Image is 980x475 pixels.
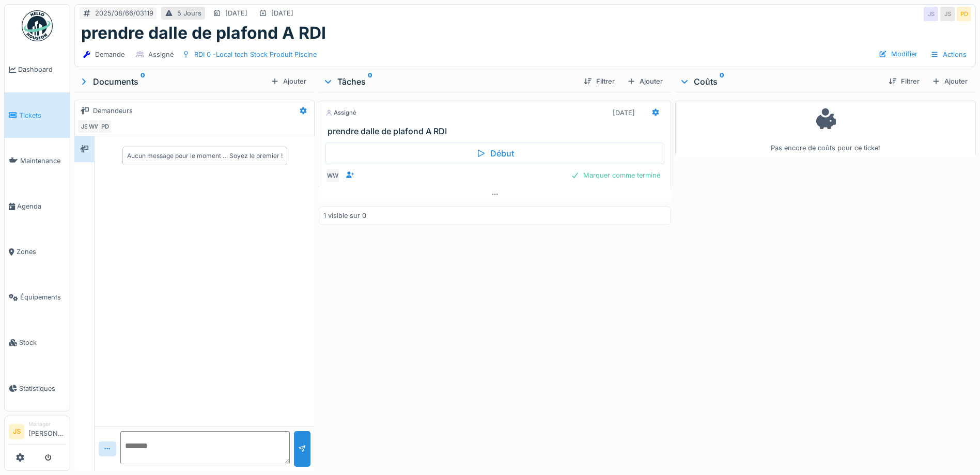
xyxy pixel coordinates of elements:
div: Filtrer [580,74,619,88]
sup: 0 [141,75,145,88]
div: PD [957,7,971,21]
a: Statistiques [5,366,70,411]
a: Zones [5,229,70,275]
a: Agenda [5,183,70,229]
div: WW [325,168,340,183]
div: Aucun message pour le moment … Soyez le premier ! [127,151,283,161]
div: JS [940,7,955,21]
div: [DATE] [613,108,635,118]
div: 5 Jours [177,8,201,18]
span: Dashboard [18,65,66,74]
span: Tickets [19,110,66,120]
sup: 0 [368,75,372,88]
div: Assigné [148,50,174,59]
div: Modifier [875,47,922,61]
div: Manager [28,420,66,428]
div: Ajouter [267,74,310,88]
div: 2025/08/66/03119 [95,8,153,18]
div: WW [87,119,102,134]
li: [PERSON_NAME] [28,420,66,442]
span: Statistiques [19,384,66,393]
h3: prendre dalle de plafond A RDI [328,126,666,136]
span: Équipements [20,292,66,302]
div: Demandeurs [93,106,133,116]
h1: prendre dalle de plafond A RDI [81,23,326,43]
div: Ajouter [623,74,667,88]
img: Badge_color-CXgf-gQk.svg [22,10,53,41]
div: Pas encore de coûts pour ce ticket [682,105,969,153]
div: Demande [95,50,125,59]
div: Coûts [679,75,880,88]
div: RDI 0 -Local tech Stock Produit Piscine [194,50,317,59]
div: PD [98,119,112,134]
div: 1 visible sur 0 [323,211,366,220]
div: Marquer comme terminé [567,168,664,182]
sup: 0 [720,75,724,88]
a: Tickets [5,92,70,138]
a: JS Manager[PERSON_NAME] [9,420,66,445]
div: Documents [79,75,267,88]
div: [DATE] [271,8,293,18]
a: Dashboard [5,47,70,92]
a: Stock [5,320,70,366]
div: Ajouter [928,74,972,88]
span: Stock [19,338,66,347]
span: Maintenance [20,156,66,166]
div: JS [924,7,938,21]
span: Zones [17,247,66,257]
div: Actions [926,47,971,62]
div: JS [77,119,91,134]
div: Filtrer [884,74,924,88]
div: Tâches [323,75,575,88]
a: Maintenance [5,138,70,183]
a: Équipements [5,275,70,320]
div: Assigné [325,108,356,117]
div: Début [325,142,664,164]
li: JS [9,424,24,439]
div: [DATE] [225,8,247,18]
span: Agenda [17,201,66,211]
